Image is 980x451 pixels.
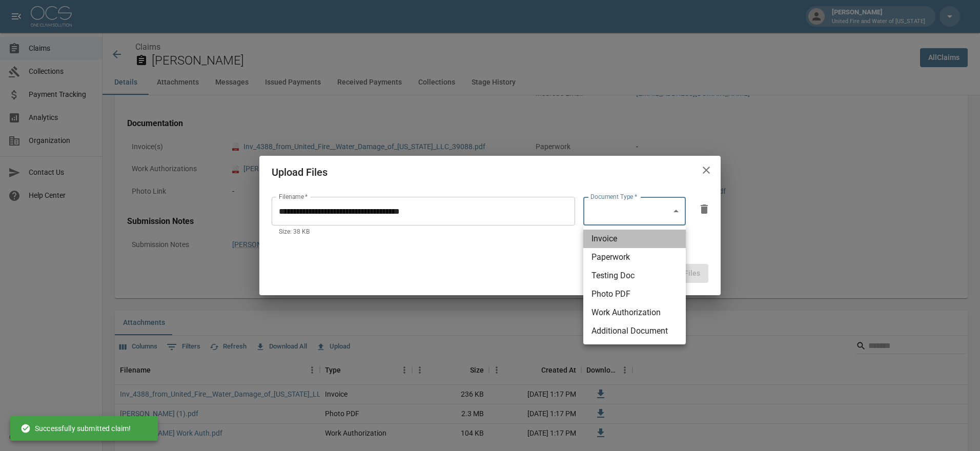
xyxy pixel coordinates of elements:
[583,266,686,285] li: Testing Doc
[583,322,686,340] li: Additional Document
[583,230,686,248] li: Invoice
[21,419,131,438] div: Successfully submitted claim!
[583,303,686,322] li: Work Authorization
[583,248,686,266] li: Paperwork
[583,285,686,303] li: Photo PDF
